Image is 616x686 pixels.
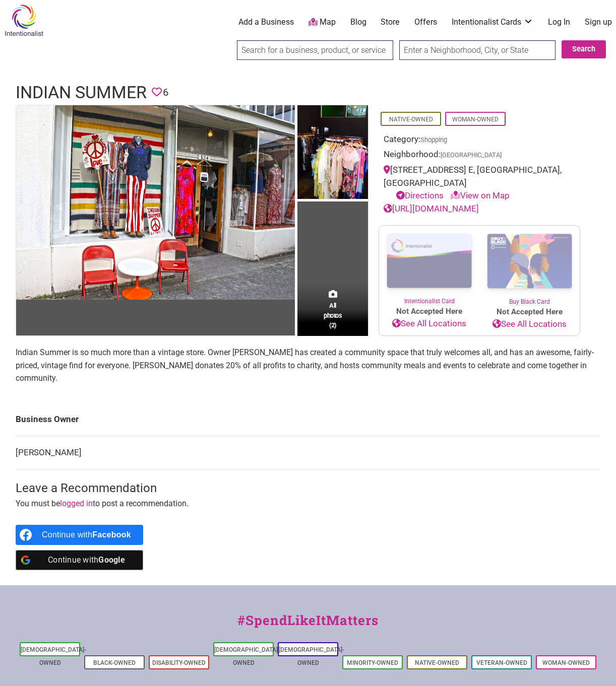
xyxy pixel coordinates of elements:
div: Neighborhood: [384,148,575,164]
a: Native-Owned [389,116,433,123]
p: Indian Summer is so much more than a vintage store. Owner [PERSON_NAME] has created a community s... [16,346,600,385]
a: Native-Owned [415,659,459,666]
span: [GEOGRAPHIC_DATA] [441,152,502,159]
p: You must be to post a recommendation. [16,497,600,510]
h3: Leave a Recommendation [16,480,600,497]
a: [URL][DOMAIN_NAME] [384,203,479,214]
span: Not Accepted Here [479,306,580,318]
a: Log In [548,17,570,28]
img: Intentionalist Card [379,226,479,297]
a: Woman-Owned [452,116,499,123]
a: Directions [396,190,444,200]
a: Continue with <b>Google</b> [16,550,143,570]
a: Map [309,17,336,28]
input: Enter a Neighborhood, City, or State [399,40,556,60]
span: 6 [163,85,168,100]
h1: Indian Summer [16,81,147,105]
a: [DEMOGRAPHIC_DATA]-Owned [21,646,86,666]
div: Continue with [42,525,131,545]
a: Minority-Owned [347,659,398,666]
a: [DEMOGRAPHIC_DATA]-Owned [279,646,344,666]
a: Buy Black Card [479,226,580,306]
div: Continue with [42,550,131,570]
button: Search [562,40,606,58]
a: See All Locations [379,317,479,330]
span: All photos (2) [324,301,342,329]
a: Blog [350,17,366,28]
a: Black-Owned [93,659,136,666]
a: logged in [60,499,93,508]
a: Disability-Owned [152,659,206,666]
a: Veteran-Owned [476,659,527,666]
a: Continue with <b>Facebook</b> [16,525,143,545]
b: Facebook [92,530,131,539]
td: [PERSON_NAME] [16,436,600,470]
a: View on Map [451,190,510,200]
a: Intentionalist Card [379,226,479,306]
a: [DEMOGRAPHIC_DATA]-Owned [214,646,280,666]
a: Intentionalist Cards [452,17,533,28]
b: Google [98,555,125,565]
div: [STREET_ADDRESS] E, [GEOGRAPHIC_DATA], [GEOGRAPHIC_DATA] [384,164,575,202]
a: Offers [414,17,437,28]
a: Woman-Owned [542,659,590,666]
img: Buy Black Card [479,226,580,297]
a: Sign up [585,17,612,28]
a: Store [381,17,400,28]
div: Category: [384,133,575,149]
td: Business Owner [16,403,600,436]
a: Shopping [420,136,447,144]
a: See All Locations [479,318,580,331]
span: Not Accepted Here [379,306,479,317]
input: Search for a business, product, or service [237,40,393,60]
a: Add a Business [238,17,294,28]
